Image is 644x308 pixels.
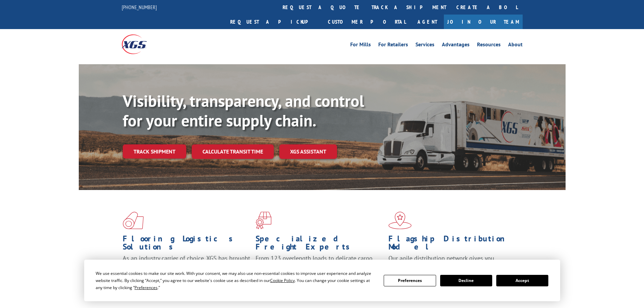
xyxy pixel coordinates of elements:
[123,235,251,254] h1: Flooring Logistics Solutions
[256,235,383,254] h1: Specialized Freight Experts
[442,42,470,49] a: Advantages
[123,254,250,278] span: As an industry carrier of choice, XGS has brought innovation and dedication to flooring logistics...
[378,42,408,49] a: For Retailers
[256,212,271,229] img: xgs-icon-focused-on-flooring-red
[123,212,144,229] img: xgs-icon-total-supply-chain-intelligence-red
[323,15,411,29] a: Customer Portal
[496,275,548,286] button: Accept
[411,15,444,29] a: Agent
[388,235,516,254] h1: Flagship Distribution Model
[270,278,295,283] span: Cookie Policy
[123,90,364,131] b: Visibility, transparency, and control for your entire supply chain.
[122,4,157,10] a: [PHONE_NUMBER]
[508,42,523,49] a: About
[123,144,186,159] a: Track shipment
[225,15,323,29] a: Request a pickup
[84,260,560,301] div: Cookie Consent Prompt
[388,212,412,229] img: xgs-icon-flagship-distribution-model-red
[350,42,371,49] a: For Mills
[135,285,158,290] span: Preferences
[388,254,513,270] span: Our agile distribution network gives you nationwide inventory management on demand.
[384,275,436,286] button: Preferences
[477,42,501,49] a: Resources
[444,15,523,29] a: Join Our Team
[192,144,274,159] a: Calculate transit time
[440,275,492,286] button: Decline
[415,42,434,49] a: Services
[279,144,337,159] a: XGS ASSISTANT
[256,254,383,284] p: From 123 overlength loads to delicate cargo, our experienced staff knows the best way to move you...
[96,270,376,291] div: We use essential cookies to make our site work. With your consent, we may also use non-essential ...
